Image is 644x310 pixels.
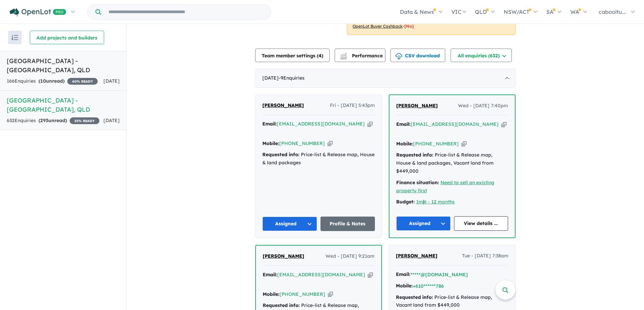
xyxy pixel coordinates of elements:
[7,56,120,75] h5: [GEOGRAPHIC_DATA] - [GEOGRAPHIC_DATA] , QLD
[396,53,402,60] img: download icon
[70,117,99,124] span: 35 % READY
[262,151,300,158] strong: Requested info:
[30,31,104,44] button: Add projects and builders
[396,151,508,175] div: Price-list & Release map, House & land packages, Vacant land from $449,000
[501,121,506,128] button: Copy
[103,117,120,123] span: [DATE]
[263,272,277,278] strong: Email:
[462,252,508,260] span: Tue - [DATE] 7:38am
[255,49,330,62] button: Team member settings (4)
[340,55,347,59] img: bar-chart.svg
[599,8,626,15] span: cabooltu...
[396,199,415,205] strong: Budget:
[262,151,375,167] div: Price-list & Release map, House & land packages
[396,252,437,260] a: [PERSON_NAME]
[262,217,317,231] button: Assigned
[451,49,512,62] button: All enquiries (632)
[39,117,67,123] strong: ( unread)
[263,291,280,297] strong: Mobile:
[353,24,403,29] u: OpenLot Buyer Cashback
[390,49,445,62] button: CSV download
[262,140,279,146] strong: Mobile:
[263,252,304,260] a: [PERSON_NAME]
[255,69,516,88] div: [DATE]
[262,102,304,110] a: [PERSON_NAME]
[396,179,439,186] strong: Finance situation:
[396,152,433,158] strong: Requested info:
[328,140,333,147] button: Copy
[7,77,98,85] div: 166 Enquir ies
[368,271,373,278] button: Copy
[67,78,98,85] span: 40 % READY
[340,53,347,57] img: line-chart.svg
[102,5,269,19] input: Try estate name, suburb, builder or developer
[279,140,325,146] a: [PHONE_NUMBER]
[396,253,437,259] span: [PERSON_NAME]
[367,120,373,128] button: Copy
[461,140,467,147] button: Copy
[396,179,494,194] a: Need to sell an existing property first
[280,291,325,297] a: [PHONE_NUMBER]
[396,102,438,110] a: [PERSON_NAME]
[328,291,333,298] button: Copy
[279,75,305,81] span: - 9 Enquir ies
[396,103,438,109] span: [PERSON_NAME]
[396,121,411,127] strong: Email:
[277,121,365,127] a: [EMAIL_ADDRESS][DOMAIN_NAME]
[396,294,433,300] strong: Requested info:
[277,272,365,278] a: [EMAIL_ADDRESS][DOMAIN_NAME]
[330,102,375,110] span: Fri - [DATE] 5:43pm
[335,49,385,62] button: Performance
[424,199,455,205] a: 6 - 12 months
[454,216,508,231] a: View details ...
[7,96,120,114] h5: [GEOGRAPHIC_DATA] - [GEOGRAPHIC_DATA] , QLD
[416,199,423,205] a: 1m
[10,8,66,17] img: Openlot PRO Logo White
[396,216,451,231] button: Assigned
[40,117,48,123] span: 293
[262,121,277,127] strong: Email:
[341,53,383,59] span: Performance
[320,217,375,231] a: Profile & Notes
[262,102,304,108] span: [PERSON_NAME]
[404,24,414,29] span: [No]
[411,121,499,127] a: [EMAIL_ADDRESS][DOMAIN_NAME]
[396,141,413,147] strong: Mobile:
[263,253,304,259] span: [PERSON_NAME]
[396,283,413,289] strong: Mobile:
[11,35,18,40] img: sort.svg
[413,141,459,147] a: [PHONE_NUMBER]
[263,302,300,308] strong: Requested info:
[103,78,120,84] span: [DATE]
[458,102,508,110] span: Wed - [DATE] 7:40pm
[40,78,46,84] span: 10
[396,293,508,310] div: Price-list & Release map, Vacant land from $449,000
[326,252,375,260] span: Wed - [DATE] 9:21am
[39,78,65,84] strong: ( unread)
[318,53,321,59] span: 4
[396,198,508,206] div: |
[7,117,99,125] div: 632 Enquir ies
[396,271,410,277] strong: Email:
